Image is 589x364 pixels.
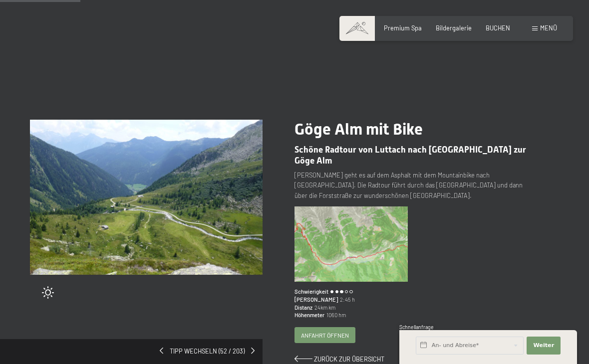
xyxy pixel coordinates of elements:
[294,206,408,282] img: Göge Alm mit Bike
[527,337,561,355] button: Weiter
[294,304,312,312] span: Distanz
[301,331,349,340] span: Anfahrt öffnen
[163,347,251,356] span: Tipp wechseln (52 / 203)
[294,145,526,165] span: Schöne Radtour von Luttach nach [GEOGRAPHIC_DATA] zur Göge Alm
[399,324,434,330] span: Schnellanfrage
[30,120,263,275] img: Göge Alm mit Bike
[294,120,423,139] span: Göge Alm mit Bike
[384,24,422,32] a: Premium Spa
[294,355,384,363] a: Zurück zur Übersicht
[324,311,346,319] span: 1060 hm
[486,24,510,32] a: BUCHEN
[540,24,557,32] span: Menü
[294,288,328,296] span: Schwierigkeit
[312,304,335,312] span: 24km km
[294,311,324,319] span: Höhenmeter
[338,296,355,304] span: 2:45 h
[314,355,384,363] span: Zurück zur Übersicht
[533,342,554,350] span: Weiter
[294,170,527,200] p: [PERSON_NAME] geht es auf dem Asphalt mit dem Mountainbike nach [GEOGRAPHIC_DATA]. Die Radtour fü...
[436,24,472,32] a: Bildergalerie
[294,296,338,304] span: [PERSON_NAME]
